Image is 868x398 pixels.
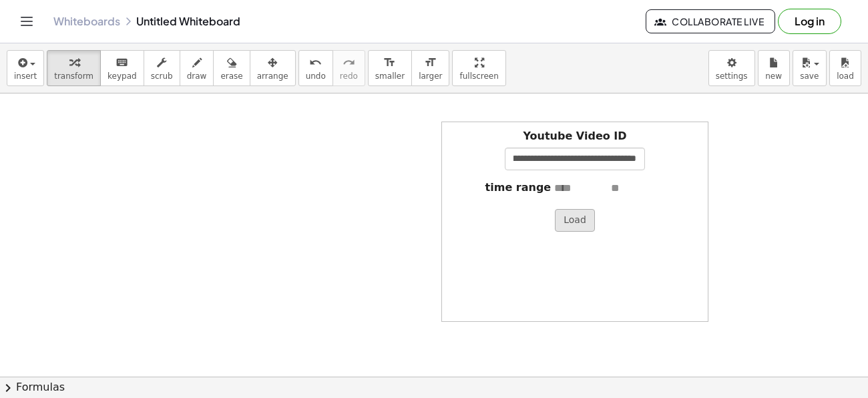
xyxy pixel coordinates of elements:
i: keyboard [116,55,128,71]
button: arrange [250,50,296,86]
span: smaller [375,71,405,81]
span: draw [187,71,207,81]
button: load [829,50,861,86]
button: format_sizesmaller [368,50,412,86]
span: insert [14,71,37,81]
a: Whiteboards [53,15,120,28]
button: transform [47,50,101,86]
button: redoredo [333,50,365,86]
span: keypad [107,71,137,81]
i: redo [343,55,355,71]
span: Collaborate Live [657,15,764,27]
button: Toggle navigation [16,11,37,32]
button: save [793,50,827,86]
span: scrub [151,71,173,81]
span: erase [220,71,242,81]
span: load [837,71,854,81]
button: fullscreen [452,50,505,86]
button: settings [708,50,755,86]
button: draw [180,50,214,86]
span: new [765,71,782,81]
span: save [800,71,819,81]
button: keyboardkeypad [100,50,144,86]
i: format_size [383,55,396,71]
label: Youtube Video ID [523,129,626,144]
span: arrange [257,71,288,81]
button: erase [213,50,250,86]
button: scrub [144,50,180,86]
iframe: To enrich screen reader interactions, please activate Accessibility in Grammarly extension settings [87,122,354,322]
span: undo [306,71,326,81]
button: new [758,50,790,86]
button: undoundo [298,50,333,86]
span: fullscreen [459,71,498,81]
span: transform [54,71,93,81]
button: Collaborate Live [646,9,775,33]
span: redo [340,71,358,81]
span: settings [716,71,748,81]
button: Log in [778,9,841,34]
i: undo [309,55,322,71]
span: larger [419,71,442,81]
button: Load [555,209,595,232]
button: insert [7,50,44,86]
i: format_size [424,55,437,71]
label: time range [485,180,552,196]
button: format_sizelarger [411,50,449,86]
